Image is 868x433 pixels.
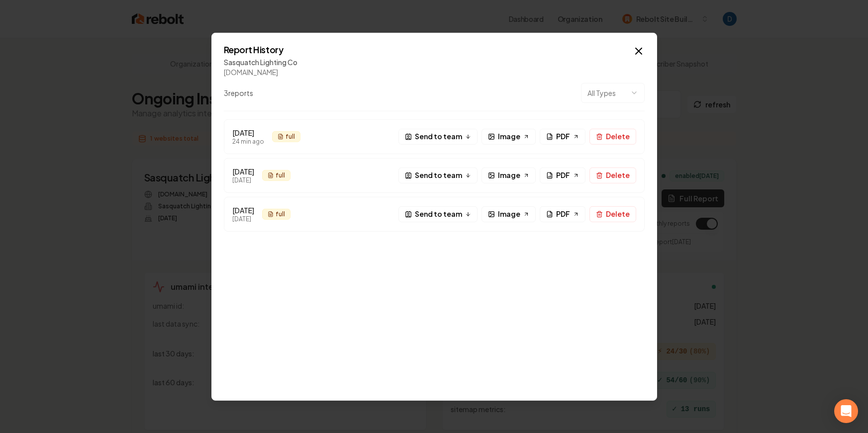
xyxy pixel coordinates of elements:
[498,209,520,219] span: Image
[606,131,630,142] span: Delete
[398,206,478,222] button: Send to team
[232,205,254,215] div: [DATE]
[540,167,585,183] a: PDF
[589,128,636,144] button: Delete
[482,167,536,183] a: Image
[415,131,462,142] span: Send to team
[606,170,630,180] span: Delete
[224,45,645,54] h2: Report History
[540,206,585,222] a: PDF
[276,171,285,179] span: full
[556,131,570,142] span: PDF
[224,57,645,67] div: Sasquatch Lighting Co
[224,67,645,77] div: [DOMAIN_NAME]
[232,127,264,137] div: [DATE]
[589,167,636,183] button: Delete
[276,210,285,218] span: full
[482,128,536,144] a: Image
[232,215,254,223] div: [DATE]
[556,209,570,219] span: PDF
[286,132,295,140] span: full
[498,170,520,180] span: Image
[224,87,253,97] div: 3 report s
[415,209,462,219] span: Send to team
[482,206,536,222] a: Image
[540,128,585,144] a: PDF
[589,206,636,222] button: Delete
[232,166,254,176] div: [DATE]
[498,131,520,142] span: Image
[556,170,570,180] span: PDF
[232,137,264,145] div: 24 min ago
[398,167,478,183] button: Send to team
[398,128,478,144] button: Send to team
[606,209,630,219] span: Delete
[415,170,462,180] span: Send to team
[232,176,254,184] div: [DATE]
